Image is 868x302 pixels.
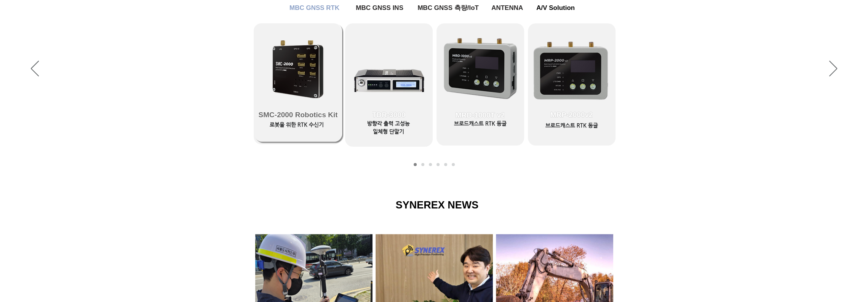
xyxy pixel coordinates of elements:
[456,111,505,120] span: MRD-1000T v2
[829,61,837,78] button: 다음
[284,0,345,16] a: MBC GNSS RTK
[436,163,440,166] a: MBC GNSS 측량/IoT
[411,163,457,166] nav: 슬라이드
[356,4,403,12] span: MBC GNSS INS
[289,4,339,12] span: MBC GNSS RTK
[254,23,342,142] a: SMC-2000 Robotics Kit
[31,61,39,78] button: 이전
[345,23,433,142] a: TDR-3000
[414,163,417,166] a: MBC GNSS RTK1
[536,4,575,12] span: A/V Solution
[259,111,338,119] span: SMC-2000 Robotics Kit
[488,0,526,16] a: ANTENNA
[550,111,593,119] span: MRP-2000v2
[421,163,424,166] a: MBC GNSS RTK2
[412,0,484,16] a: MBC GNSS 측량/IoT
[396,199,479,211] span: SYNEREX NEWS
[780,269,868,302] iframe: Wix Chat
[528,23,615,142] a: MRP-2000v2
[351,0,408,16] a: MBC GNSS INS
[372,111,406,119] span: TDR-3000
[417,3,479,12] span: MBC GNSS 측량/IoT
[436,24,524,142] a: MRD-1000T v2
[531,0,580,16] a: A/V Solution
[444,163,447,166] a: ANTENNA
[491,4,523,12] span: ANTENNA
[452,163,455,166] a: A/V Solution
[429,163,432,166] a: MBC GNSS INS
